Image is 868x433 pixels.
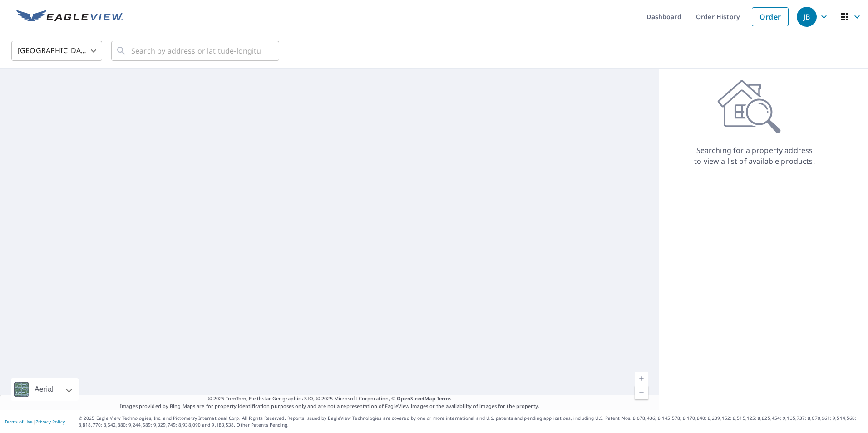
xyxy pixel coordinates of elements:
a: Terms of Use [5,418,33,425]
p: © 2025 Eagle View Technologies, Inc. and Pictometry International Corp. All Rights Reserved. Repo... [79,415,863,428]
div: Aerial [11,378,79,401]
input: Search by address or latitude-longitude [131,38,261,64]
a: OpenStreetMap [397,395,435,402]
a: Privacy Policy [35,418,65,425]
a: Current Level 5, Zoom In [635,372,648,385]
span: © 2025 TomTom, Earthstar Geographics SIO, © 2025 Microsoft Corporation, © [208,395,452,403]
a: Current Level 5, Zoom Out [635,385,648,399]
div: Aerial [32,378,56,401]
p: Searching for a property address to view a list of available products. [694,145,815,167]
a: Order [752,7,789,26]
div: [GEOGRAPHIC_DATA] [11,38,102,64]
p: | [5,419,65,424]
img: EV Logo [16,10,123,24]
div: JB [797,7,817,27]
a: Terms [437,395,452,402]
